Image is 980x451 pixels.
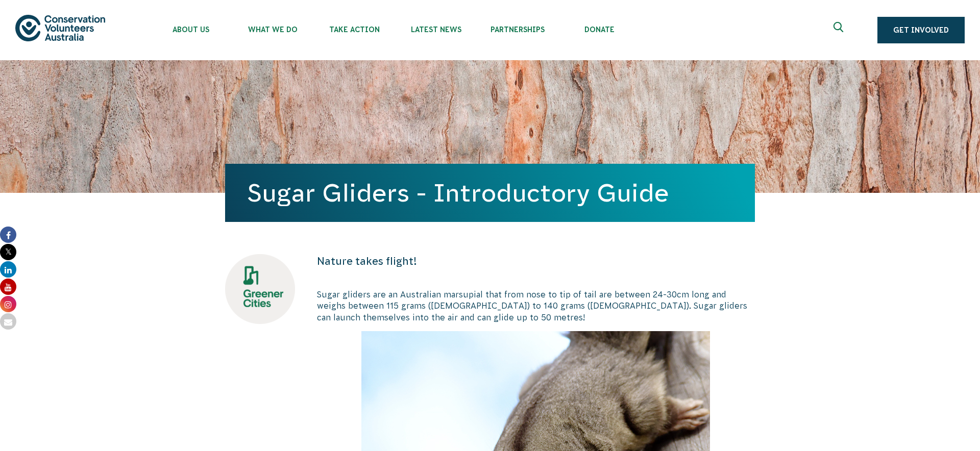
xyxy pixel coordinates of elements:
[877,17,965,43] a: Get Involved
[232,26,313,34] span: What We Do
[317,254,755,268] p: Nature takes flight!
[558,26,640,34] span: Donate
[150,26,232,34] span: About Us
[248,179,732,207] h1: Sugar Gliders - Introductory Guide
[225,254,295,324] img: Greener Cities
[827,18,852,42] button: Expand search box Close search box
[313,26,395,34] span: Take Action
[15,15,105,41] img: logo.svg
[317,290,747,322] span: Sugar gliders are an Australian marsupial that from nose to tip of tail are between 24-30cm long ...
[834,22,846,38] span: Expand search box
[477,26,558,34] span: Partnerships
[395,26,477,34] span: Latest News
